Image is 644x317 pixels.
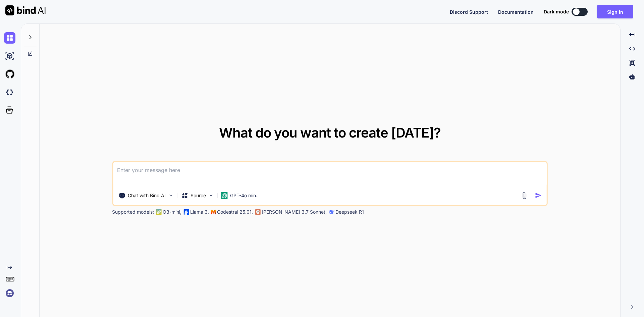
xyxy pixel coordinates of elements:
[4,32,15,44] img: chat
[156,209,161,215] img: GPT-4
[4,68,15,80] img: githubLight
[183,209,189,215] img: Llama2
[262,209,327,215] p: [PERSON_NAME] 3.7 Sonnet,
[191,192,206,199] p: Source
[4,287,15,299] img: signin
[211,210,216,214] img: Mistral-AI
[597,5,633,18] button: Sign in
[4,87,15,98] img: darkCloudIdeIcon
[4,50,15,62] img: ai-studio
[5,5,46,15] img: Bind AI
[217,209,253,215] p: Codestral 25.01,
[168,193,173,198] img: Pick Tools
[498,8,534,15] button: Documentation
[230,192,259,199] p: GPT-4o min..
[128,192,166,199] p: Chat with Bind AI
[335,209,364,215] p: Deepseek R1
[190,209,209,215] p: Llama 3,
[450,9,488,15] span: Discord Support
[521,192,528,199] img: attachment
[163,209,181,215] p: O3-mini,
[208,193,214,198] img: Pick Models
[112,209,154,215] p: Supported models:
[255,209,260,215] img: claude
[535,192,542,199] img: icon
[544,8,569,15] span: Dark mode
[329,209,334,215] img: claude
[219,124,441,141] span: What do you want to create [DATE]?
[498,9,534,15] span: Documentation
[450,8,488,15] button: Discord Support
[221,192,227,199] img: GPT-4o mini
